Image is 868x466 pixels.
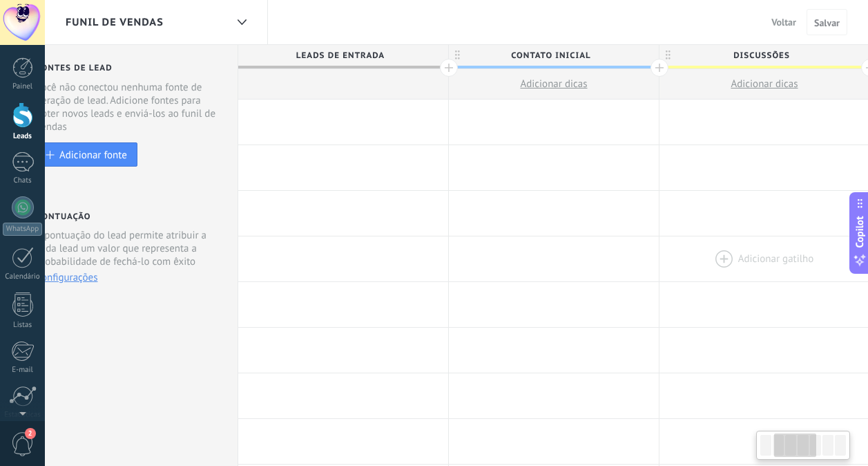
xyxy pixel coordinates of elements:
[36,212,91,222] h2: Pontuação
[771,16,796,28] span: Voltar
[731,77,798,91] span: Adicionar dicas
[814,18,840,28] span: Salvar
[36,63,220,73] h2: Fontes de lead
[3,132,43,141] div: Leads
[520,77,587,91] span: Adicionar dicas
[449,45,652,66] span: Contato inicial
[807,9,847,35] button: Salvar
[3,82,43,91] div: Painel
[238,45,441,66] span: Leads de entrada
[659,45,862,66] span: Discussões
[3,321,43,330] div: Listas
[3,272,43,281] div: Calendário
[449,69,659,99] button: Adicionar dicas
[36,229,208,268] p: A pontuação do lead permite atribuir a cada lead um valor que representa a probabilidade de fechá...
[36,271,97,284] button: Configurações
[230,9,253,36] div: Funil de vendas
[36,142,137,167] button: Adicionar fonte
[853,216,867,248] span: Copilot
[25,428,36,439] span: 2
[3,176,43,185] div: Chats
[36,81,220,133] div: Você não conectou nenhuma fonte de geração de lead. Adicione fontes para obter novos leads e envi...
[238,45,448,66] div: Leads de entrada
[66,16,164,29] span: Funil de vendas
[449,45,659,66] div: Contato inicial
[3,366,43,375] div: E-mail
[59,149,127,160] div: Adicionar fonte
[3,223,42,236] div: WhatsApp
[766,12,802,32] button: Voltar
